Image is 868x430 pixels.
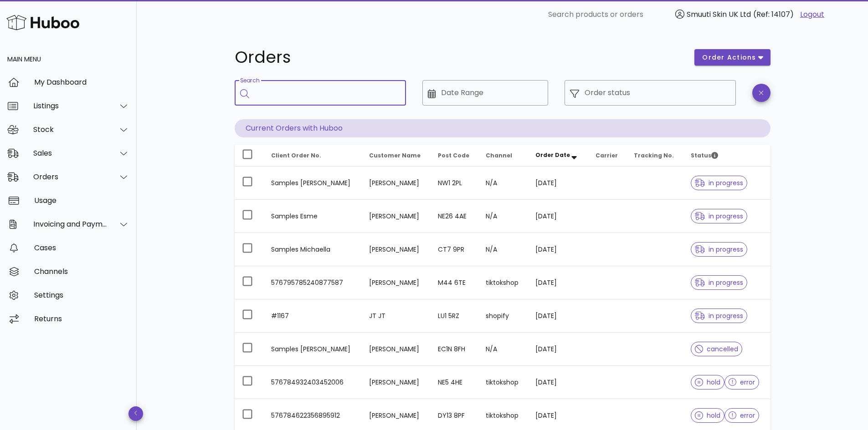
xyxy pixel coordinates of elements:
td: [DATE] [528,167,588,200]
h1: Orders [235,49,684,66]
th: Status [683,145,770,167]
th: Carrier [588,145,627,167]
td: N/A [478,200,528,233]
td: 576784932403452006 [264,366,362,399]
span: Client Order No. [271,152,321,159]
label: Search [240,77,259,84]
span: Post Code [438,152,469,159]
td: NE26 4AE [431,200,478,233]
td: [DATE] [528,333,588,366]
div: Invoicing and Payments [33,220,108,228]
td: M44 6TE [431,266,478,299]
span: in progress [695,313,743,319]
span: (Ref: 14107) [753,9,794,20]
span: error [729,379,755,385]
td: [PERSON_NAME] [362,333,431,366]
span: Smuuti Skin UK Ltd [687,9,751,20]
td: NW1 2PL [431,167,478,200]
td: tiktokshop [478,266,528,299]
span: cancelled [695,346,738,352]
div: Listings [33,101,108,110]
div: My Dashboard [34,78,129,86]
th: Order Date: Sorted descending. Activate to remove sorting. [528,145,588,167]
span: hold [695,379,720,385]
td: [PERSON_NAME] [362,266,431,299]
div: Settings [34,291,129,299]
th: Client Order No. [264,145,362,167]
span: Order Date [535,151,570,159]
span: Customer Name [369,152,421,159]
td: [PERSON_NAME] [362,366,431,399]
td: Samples Esme [264,200,362,233]
span: in progress [695,180,743,186]
p: Current Orders with Huboo [235,119,770,137]
td: CT7 9PR [431,233,478,266]
span: Status [691,152,718,159]
span: order actions [702,53,756,62]
span: in progress [695,279,743,286]
button: order actions [694,49,770,66]
td: N/A [478,333,528,366]
td: LU1 5RZ [431,299,478,333]
td: EC1N 8FH [431,333,478,366]
td: [DATE] [528,299,588,333]
td: tiktokshop [478,366,528,399]
td: N/A [478,233,528,266]
div: Channels [34,267,129,276]
td: #1167 [264,299,362,333]
th: Post Code [431,145,478,167]
th: Tracking No. [627,145,683,167]
td: [PERSON_NAME] [362,167,431,200]
td: JT JT [362,299,431,333]
span: Channel [486,152,512,159]
td: [PERSON_NAME] [362,233,431,266]
a: Logout [800,9,824,20]
img: Huboo Logo [6,13,79,32]
span: hold [695,412,720,419]
div: Orders [33,172,108,181]
td: Samples Michaella [264,233,362,266]
div: Returns [34,314,129,323]
span: Tracking No. [634,152,674,159]
td: [DATE] [528,266,588,299]
div: Sales [33,149,108,157]
td: [DATE] [528,233,588,266]
th: Customer Name [362,145,431,167]
td: [DATE] [528,200,588,233]
td: 576795785240877587 [264,266,362,299]
td: N/A [478,167,528,200]
td: [PERSON_NAME] [362,200,431,233]
div: Cases [34,243,129,252]
td: [DATE] [528,366,588,399]
span: in progress [695,246,743,253]
td: Samples [PERSON_NAME] [264,167,362,200]
th: Channel [478,145,528,167]
td: shopify [478,299,528,333]
div: Stock [33,125,108,134]
span: error [729,412,755,419]
span: Carrier [596,152,618,159]
div: Usage [34,196,129,205]
td: Samples [PERSON_NAME] [264,333,362,366]
span: in progress [695,213,743,219]
td: NE5 4HE [431,366,478,399]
